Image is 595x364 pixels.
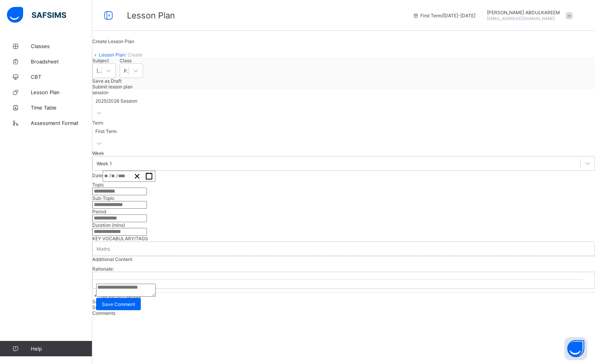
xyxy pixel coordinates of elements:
[102,301,135,307] span: Save Comment
[31,89,92,95] span: Lesson Plan
[127,10,175,20] span: Lesson Plan
[92,209,106,214] label: Period
[413,13,475,18] span: session/term information
[124,68,129,74] div: PRIMARY 3 -
[97,246,110,252] div: Maths
[92,182,104,188] label: Topic
[31,58,92,65] span: Broadsheet
[109,172,111,179] span: /
[92,38,134,44] span: Create Lesson Plan
[92,173,103,178] span: Date
[92,195,115,201] label: Sub-Topic
[31,120,92,126] span: Assessment Format
[92,84,133,90] span: Submit lesson plan
[92,262,114,276] span: Rationale:
[483,10,577,21] div: ABDULHAKEEMABDULKAREEM
[31,74,92,80] span: CBT
[564,337,587,360] button: Open asap
[95,98,137,104] div: 2025/2026 Session
[99,52,125,58] a: Lesson Plan
[92,222,125,228] label: Duration (mins)
[92,236,148,241] span: KEY VOCABULARY/TAGS
[120,58,132,63] span: Class
[97,68,102,74] div: [DEMOGRAPHIC_DATA] Reading (QRR)
[92,256,132,262] span: Additional Content
[92,58,109,63] span: Subject
[487,10,560,15] span: [PERSON_NAME] ABDULKAREEM
[92,78,122,84] span: Save as Draft
[125,52,142,58] span: / Create
[92,90,108,95] span: session
[116,172,118,179] span: /
[95,128,117,134] div: First Term
[31,346,92,352] span: Help
[31,43,92,49] span: Classes
[92,120,103,126] span: Term
[7,7,66,23] img: safsims
[97,161,112,166] div: Week 1
[487,16,555,21] span: [EMAIL_ADDRESS][DOMAIN_NAME]
[31,105,92,111] span: Time Table
[92,150,104,156] span: Week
